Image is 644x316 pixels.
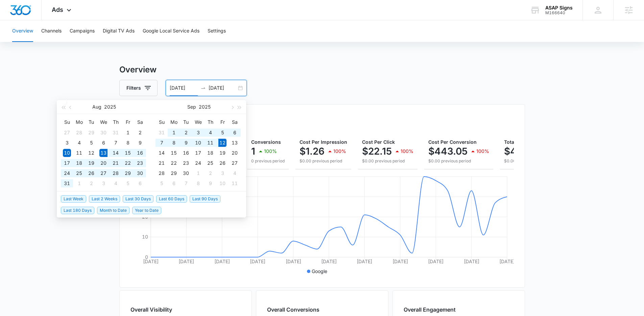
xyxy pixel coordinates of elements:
[156,128,168,138] td: 2025-08-31
[218,139,226,147] div: 12
[200,85,206,91] span: swap-right
[97,117,110,128] th: We
[333,149,346,154] p: 100%
[200,85,206,91] span: to
[136,129,144,137] div: 2
[250,258,265,264] tspan: [DATE]
[204,168,216,178] td: 2025-10-02
[428,258,444,264] tspan: [DATE]
[182,179,190,187] div: 7
[85,138,97,148] td: 2025-08-05
[180,178,192,188] td: 2025-10-07
[218,179,226,187] div: 10
[61,128,73,138] td: 2025-07-27
[75,159,83,167] div: 18
[168,168,180,178] td: 2025-09-29
[194,129,202,137] div: 3
[192,138,204,148] td: 2025-09-10
[180,128,192,138] td: 2025-09-02
[122,178,134,188] td: 2025-09-05
[182,159,190,167] div: 23
[214,258,230,264] tspan: [DATE]
[156,195,187,203] span: Last 60 Days
[168,138,180,148] td: 2025-09-08
[229,178,241,188] td: 2025-10-11
[300,139,347,145] span: Cost Per Impression
[168,148,180,158] td: 2025-09-15
[231,169,239,177] div: 4
[158,159,166,167] div: 21
[110,117,122,128] th: Th
[170,139,178,147] div: 8
[97,148,110,158] td: 2025-08-13
[73,138,85,148] td: 2025-08-04
[103,20,135,42] button: Digital TV Ads
[168,128,180,138] td: 2025-09-01
[124,149,132,157] div: 15
[112,169,120,177] div: 28
[124,139,132,147] div: 8
[158,139,166,147] div: 7
[134,128,146,138] td: 2025-08-02
[194,139,202,147] div: 10
[110,128,122,138] td: 2025-07-31
[136,169,144,177] div: 30
[251,146,255,157] p: 1
[218,129,226,137] div: 5
[267,306,319,314] h2: Overall Conversions
[97,168,110,178] td: 2025-08-27
[170,179,178,187] div: 6
[428,139,477,145] span: Cost Per Conversion
[119,80,158,96] button: Filters
[209,84,237,92] input: End date
[180,158,192,168] td: 2025-09-23
[85,148,97,158] td: 2025-08-12
[110,148,122,158] td: 2025-08-14
[218,159,226,167] div: 26
[158,169,166,177] div: 28
[194,169,202,177] div: 1
[85,168,97,178] td: 2025-08-26
[178,258,194,264] tspan: [DATE]
[112,159,120,167] div: 21
[99,159,108,167] div: 20
[122,128,134,138] td: 2025-08-01
[143,20,199,42] button: Google Local Service Ads
[158,179,166,187] div: 5
[41,20,62,42] button: Channels
[134,168,146,178] td: 2025-08-30
[136,149,144,157] div: 16
[168,158,180,168] td: 2025-09-22
[97,178,110,188] td: 2025-09-03
[99,169,108,177] div: 27
[110,158,122,168] td: 2025-08-21
[12,20,33,42] button: Overview
[87,169,95,177] div: 26
[182,149,190,157] div: 16
[428,158,489,164] p: $0.00 previous period
[123,195,153,203] span: Last 30 Days
[61,117,73,128] th: Su
[97,138,110,148] td: 2025-08-06
[110,178,122,188] td: 2025-09-04
[180,138,192,148] td: 2025-09-09
[204,178,216,188] td: 2025-10-09
[300,146,325,157] p: $1.26
[199,100,211,114] button: 2025
[180,117,192,128] th: Tu
[170,84,198,92] input: Start date
[194,149,202,157] div: 17
[231,179,239,187] div: 11
[216,168,229,178] td: 2025-10-03
[97,128,110,138] td: 2025-07-30
[136,179,144,187] div: 6
[63,139,71,147] div: 3
[75,149,83,157] div: 11
[392,258,408,264] tspan: [DATE]
[216,138,229,148] td: 2025-09-12
[192,148,204,158] td: 2025-09-17
[124,179,132,187] div: 5
[85,178,97,188] td: 2025-09-02
[216,128,229,138] td: 2025-09-05
[143,258,159,264] tspan: [DATE]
